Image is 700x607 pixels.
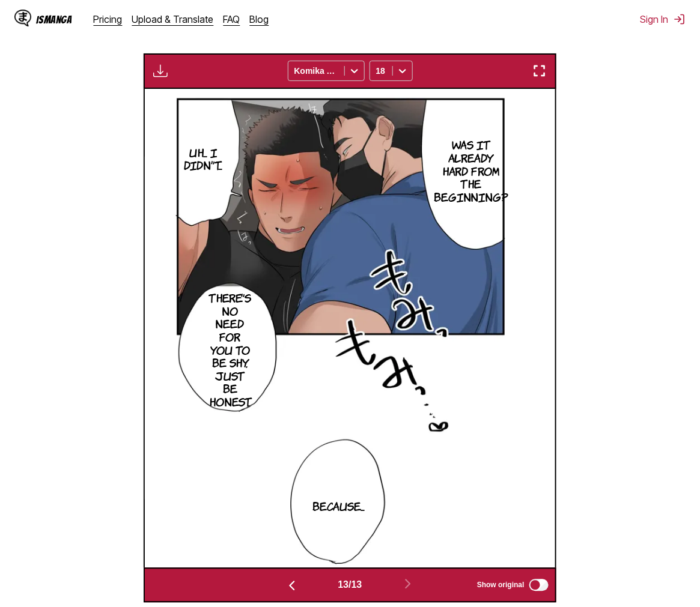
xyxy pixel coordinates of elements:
[311,497,368,515] p: Because...
[431,136,511,205] p: Was it already hard from the beginning?
[181,143,225,174] p: Uh... I didn't...
[206,289,254,410] p: There's no need for you to be shy, just be honest.
[94,13,123,25] a: Pricing
[14,10,94,29] a: IsManga LogoIsManga
[36,14,72,25] div: IsManga
[477,581,525,590] span: Show original
[674,13,686,25] img: Sign out
[401,577,415,591] img: Next page
[224,13,240,25] a: FAQ
[160,89,540,568] img: Manga Panel
[285,579,299,593] img: Previous page
[641,13,686,25] button: Sign In
[532,64,547,78] img: Enter fullscreen
[529,579,549,591] input: Show original
[14,10,31,26] img: IsManga Logo
[250,13,269,25] a: Blog
[132,13,214,25] a: Upload & Translate
[153,64,168,78] img: Download translated images
[338,580,362,591] span: 13 / 13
